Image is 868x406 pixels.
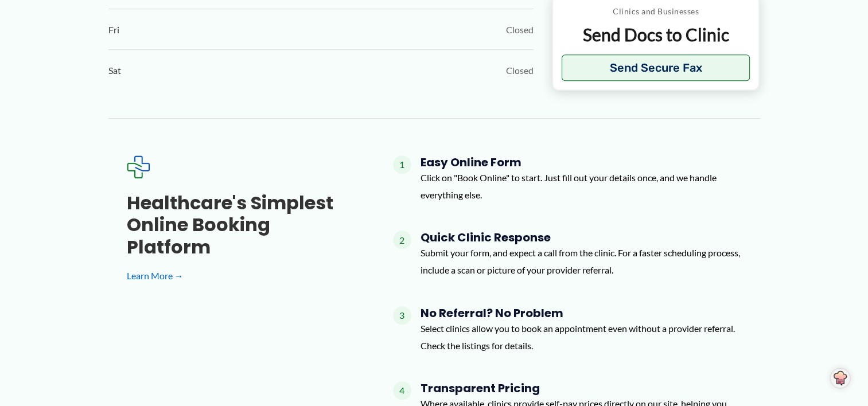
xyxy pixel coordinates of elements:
[127,155,150,178] img: Expected Healthcare Logo
[393,231,411,249] span: 2
[421,244,742,278] p: Submit your form, and expect a call from the clinic. For a faster scheduling process, include a s...
[562,54,750,81] button: Send Secure Fax
[421,306,742,320] h4: No Referral? No Problem
[562,24,750,46] p: Send Docs to Clinic
[127,267,356,284] a: Learn More →
[421,320,742,354] p: Select clinics allow you to book an appointment even without a provider referral. Check the listi...
[506,62,534,79] span: Closed
[562,4,750,19] p: Clinics and Businesses
[421,169,742,203] p: Click on "Book Online" to start. Just fill out your details once, and we handle everything else.
[108,21,119,38] span: Fri
[421,155,742,169] h4: Easy Online Form
[393,155,411,174] span: 1
[127,192,356,258] h3: Healthcare's simplest online booking platform
[421,231,742,244] h4: Quick Clinic Response
[393,381,411,400] span: 4
[393,306,411,325] span: 3
[108,62,121,79] span: Sat
[421,381,742,395] h4: Transparent Pricing
[506,21,534,38] span: Closed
